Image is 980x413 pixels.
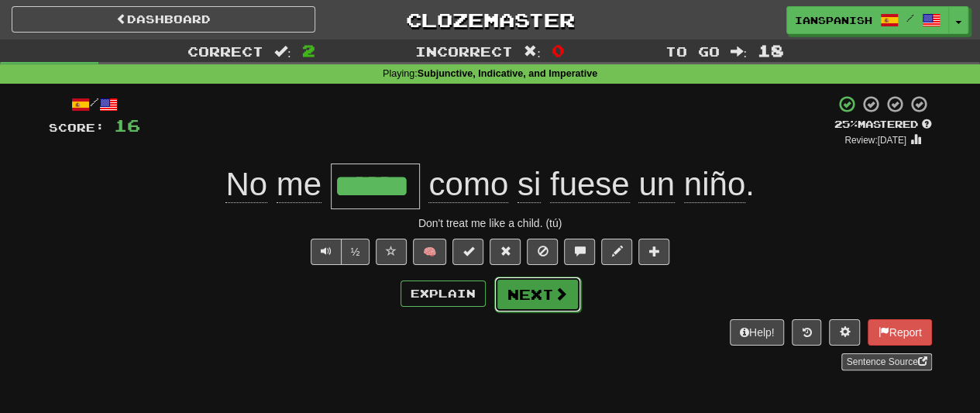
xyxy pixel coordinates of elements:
button: Discuss sentence (alt+u) [564,239,595,265]
span: / [906,12,914,23]
button: ½ [341,239,370,265]
span: Score: [49,121,105,134]
button: Edit sentence (alt+d) [601,239,632,265]
span: No [225,166,267,203]
button: Favorite sentence (alt+f) [376,239,407,265]
button: 🧠 [413,239,446,265]
div: Text-to-speech controls [308,239,370,265]
span: . [420,166,755,203]
span: Correct [187,43,263,59]
span: ianspanish [795,13,872,27]
span: si [518,166,541,203]
span: 0 [552,41,565,60]
span: un [638,166,675,203]
button: Report [868,319,931,346]
a: Dashboard [12,6,315,33]
span: 2 [302,41,315,60]
button: Next [494,277,581,312]
button: Help! [730,319,785,346]
span: 25 % [834,118,858,130]
div: / [49,95,140,114]
div: Don't treat me like a child. (tú) [49,215,932,231]
a: Clozemaster [339,6,642,33]
button: Explain [401,280,486,307]
span: : [274,45,291,58]
small: Review: [DATE] [844,135,906,146]
button: Add to collection (alt+a) [638,239,669,265]
span: como [428,166,508,203]
button: Play sentence audio (ctl+space) [311,239,342,265]
span: me [277,166,322,203]
span: fuese [550,166,630,203]
button: Reset to 0% Mastered (alt+r) [490,239,521,265]
span: To go [665,43,719,59]
strong: Subjunctive, Indicative, and Imperative [418,68,597,79]
button: Round history (alt+y) [792,319,821,346]
span: : [524,45,541,58]
div: Mastered [834,118,932,132]
span: Incorrect [415,43,513,59]
span: niño [684,166,745,203]
a: ianspanish / [786,6,949,34]
button: Ignore sentence (alt+i) [527,239,558,265]
span: 18 [758,41,784,60]
span: : [730,45,747,58]
button: Set this sentence to 100% Mastered (alt+m) [452,239,483,265]
a: Sentence Source [841,353,931,370]
span: 16 [114,115,140,135]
